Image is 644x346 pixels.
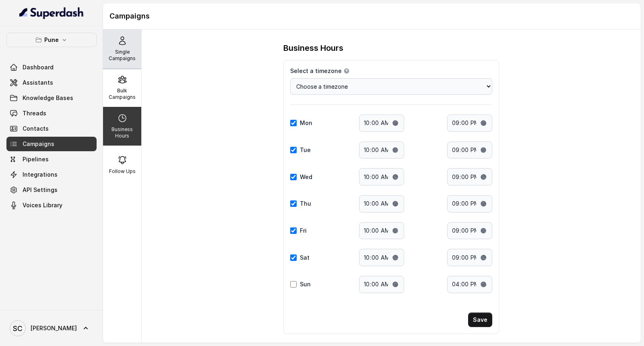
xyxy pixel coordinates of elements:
[23,171,58,179] span: Integrations
[31,324,77,332] span: [PERSON_NAME]
[300,227,307,235] label: Fri
[23,125,49,133] span: Contacts
[13,324,23,333] text: SC
[6,137,97,151] a: Campaigns
[106,49,138,62] p: Single Campaigns
[290,67,342,75] span: Select a timezone
[6,167,97,182] a: Integrations
[6,183,97,197] a: API Settings
[23,186,58,194] span: API Settings
[300,146,311,154] label: Tue
[23,63,54,71] span: Dashboard
[343,68,350,74] button: Select a timezone
[6,152,97,167] a: Pipelines
[6,33,97,47] button: Pune
[300,254,310,262] label: Sat
[6,121,97,136] a: Contacts
[23,94,73,102] span: Knowledge Bases
[109,168,136,175] p: Follow Ups
[300,173,312,181] label: Wed
[6,317,97,340] a: [PERSON_NAME]
[23,79,53,87] span: Assistants
[23,155,49,163] span: Pipelines
[106,88,138,100] p: Bulk Campaigns
[44,35,59,45] p: Pune
[6,198,97,213] a: Voices Library
[109,10,634,23] h1: Campaigns
[283,42,343,54] h3: Business Hours
[300,280,311,288] label: Sun
[6,91,97,105] a: Knowledge Bases
[6,75,97,90] a: Assistants
[106,126,138,139] p: Business Hours
[468,313,492,327] button: Save
[300,200,311,208] label: Thu
[23,201,62,209] span: Voices Library
[6,106,97,121] a: Threads
[23,109,46,117] span: Threads
[23,140,54,148] span: Campaigns
[6,60,97,75] a: Dashboard
[19,6,84,19] img: light.svg
[300,119,312,127] label: Mon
